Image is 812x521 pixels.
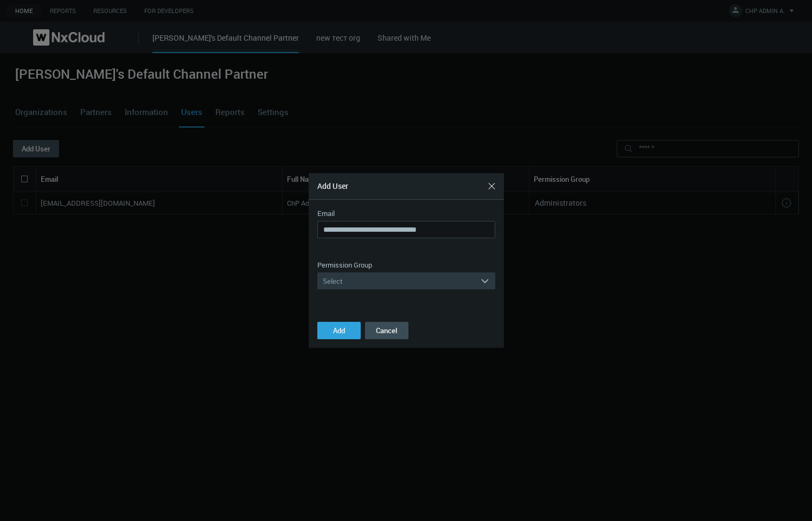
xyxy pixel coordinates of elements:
div: Select [317,272,480,290]
button: Cancel [365,322,408,339]
span: Add User [317,181,348,191]
button: Close [483,177,501,195]
button: Add [317,322,361,339]
span: Add [333,326,345,335]
label: Email [317,208,335,219]
label: Permission Group [317,260,372,271]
